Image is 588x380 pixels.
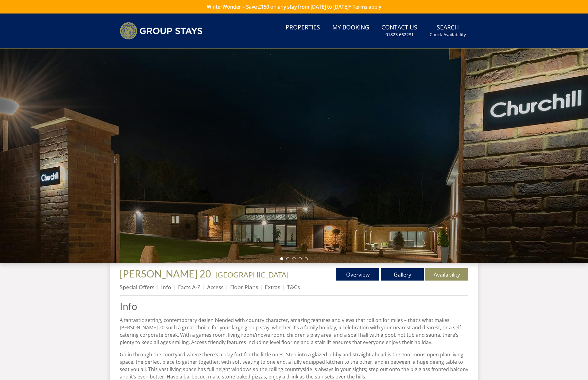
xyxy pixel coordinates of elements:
a: Special Offers [120,283,154,291]
small: Check Availability [430,32,466,38]
a: Info [161,283,171,291]
a: Gallery [381,268,424,281]
small: 01823 662231 [385,32,414,38]
a: My Booking [330,21,372,35]
a: Availability [425,268,468,281]
a: Floor Plans [230,283,258,291]
a: Extras [265,283,280,291]
img: Group Stays [120,22,203,40]
span: [PERSON_NAME] 20 [120,268,211,280]
span: - [213,270,288,279]
a: T&Cs [287,283,300,291]
a: SearchCheck Availability [427,21,468,41]
a: Info [120,301,468,312]
a: [PERSON_NAME] 20 [120,268,213,280]
a: Properties [283,21,323,35]
a: [GEOGRAPHIC_DATA] [215,270,288,279]
a: Access [207,283,223,291]
a: Contact Us01823 662231 [379,21,420,41]
a: Overview [336,268,379,281]
p: A fantastic setting, contemporary design blended with country character, amazing features and vie... [120,316,468,346]
a: Facts A-Z [178,283,200,291]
